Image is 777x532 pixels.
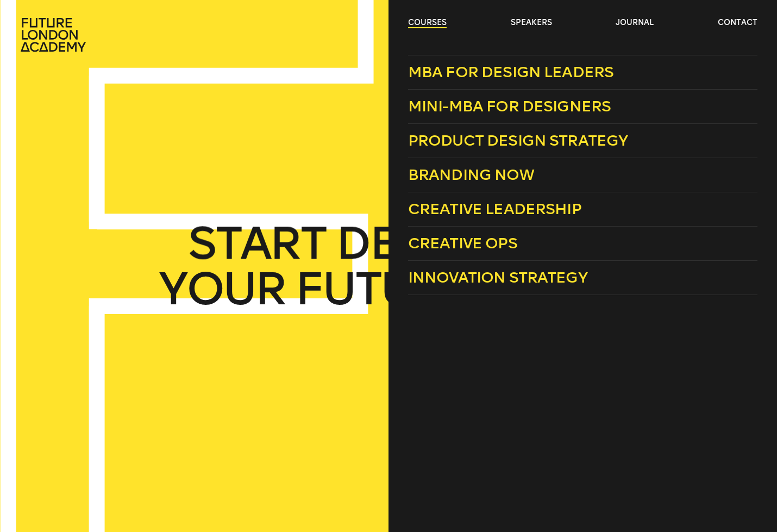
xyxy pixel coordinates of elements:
span: MBA for Design Leaders [408,63,614,81]
span: Product Design Strategy [408,132,628,149]
a: MBA for Design Leaders [408,55,758,90]
a: Product Design Strategy [408,124,758,158]
a: Creative Ops [408,227,758,261]
span: Innovation Strategy [408,268,587,286]
span: Creative Leadership [408,200,581,218]
a: Creative Leadership [408,192,758,227]
a: Innovation Strategy [408,261,758,295]
span: Creative Ops [408,234,517,252]
a: Mini-MBA for Designers [408,90,758,124]
a: Branding Now [408,158,758,192]
a: contact [718,17,757,28]
span: Branding Now [408,166,534,184]
a: speakers [511,17,552,28]
a: journal [616,17,654,28]
a: courses [408,17,447,28]
span: Mini-MBA for Designers [408,97,611,115]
